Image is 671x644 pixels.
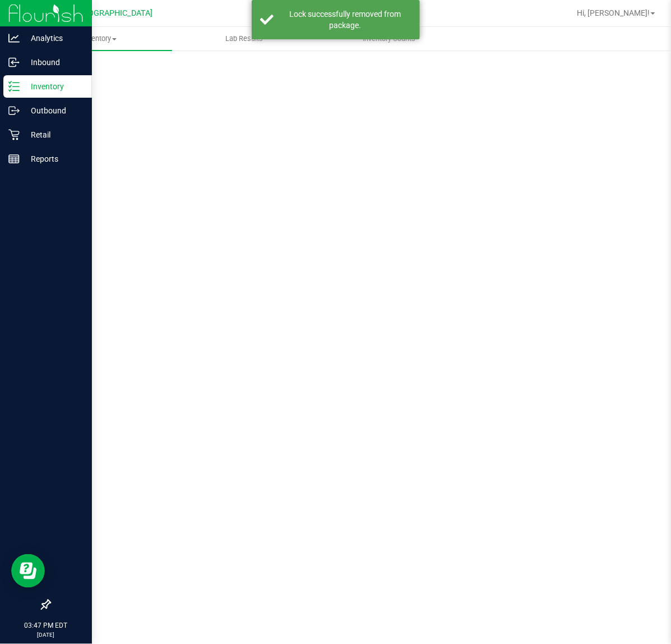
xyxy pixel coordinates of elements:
span: Hi, [PERSON_NAME]! [577,8,650,17]
p: Inventory [20,80,87,93]
div: Lock successfully removed from package. [280,8,411,31]
p: Reports [20,152,87,166]
span: Lab Results [210,34,278,44]
inline-svg: Retail [8,129,20,140]
inline-svg: Inbound [8,57,20,68]
p: Retail [20,128,87,141]
inline-svg: Outbound [8,105,20,116]
a: Lab Results [172,27,317,51]
p: Analytics [20,31,87,45]
inline-svg: Analytics [8,33,20,44]
p: Inbound [20,56,87,69]
span: [GEOGRAPHIC_DATA] [76,8,153,18]
iframe: Resource center [11,554,45,588]
a: Inventory [27,27,172,51]
inline-svg: Reports [8,153,20,165]
p: 03:47 PM EDT [5,620,87,631]
span: Inventory [27,34,172,44]
p: Outbound [20,104,87,117]
inline-svg: Inventory [8,81,20,92]
p: [DATE] [5,631,87,639]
